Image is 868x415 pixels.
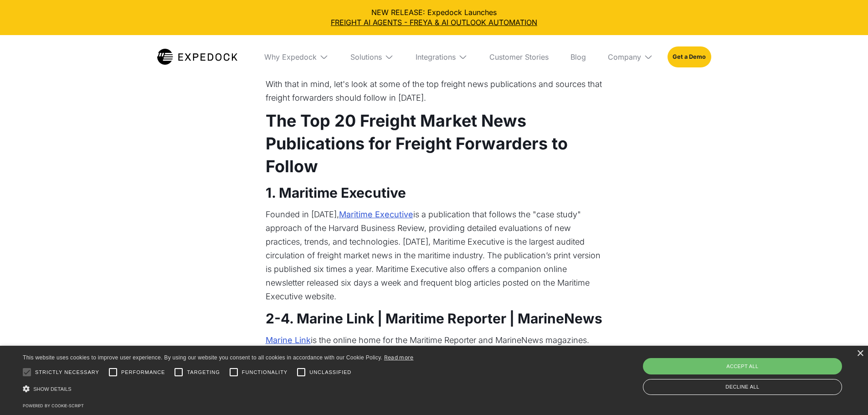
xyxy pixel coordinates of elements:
iframe: Chat Widget [822,371,868,415]
div: Solutions [343,35,401,79]
span: Functionality [242,369,288,376]
a: Marine Link [266,333,311,347]
strong: 1. Maritime Executive [266,184,406,201]
a: FREIGHT AI AGENTS - FREYA & AI OUTLOOK AUTOMATION [7,17,861,27]
div: Accept all [643,358,842,374]
span: This website uses cookies to improve user experience. By using our website you consent to all coo... [23,354,382,361]
span: Unclassified [309,369,351,376]
a: Maritime Executive [339,208,413,221]
p: With that in mind, let's look at some of the top freight news publications and sources that freig... [266,77,603,105]
a: Read more [384,354,414,361]
strong: The Top 20 Freight Market News Publications for Freight Forwarders to Follow [266,111,568,176]
div: Close [857,350,863,357]
p: is the online home for the Maritime Reporter and MarineNews magazines. With the Maritime Reporter... [266,333,603,402]
div: Why Expedock [257,35,336,79]
span: Targeting [187,369,220,376]
span: Performance [121,369,165,376]
p: Founded in [DATE], is a publication that follows the "case study" approach of the Harvard Busines... [266,208,603,303]
a: Get a Demo [668,46,711,67]
span: Strictly necessary [35,369,99,376]
strong: 2-4. Marine Link | Maritime Reporter | MarineNews [266,310,602,327]
a: Blog [563,35,593,79]
div: Decline all [643,379,842,395]
div: Show details [23,383,414,395]
div: Why Expedock [264,52,317,61]
div: Solutions [350,52,382,61]
div: Integrations [408,35,475,79]
a: Powered by cookie-script [23,403,84,408]
div: Integrations [416,52,456,61]
div: Company [608,52,641,61]
div: NEW RELEASE: Expedock Launches [7,7,861,28]
a: Customer Stories [482,35,556,79]
div: Company [601,35,660,79]
span: Show details [33,386,72,392]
